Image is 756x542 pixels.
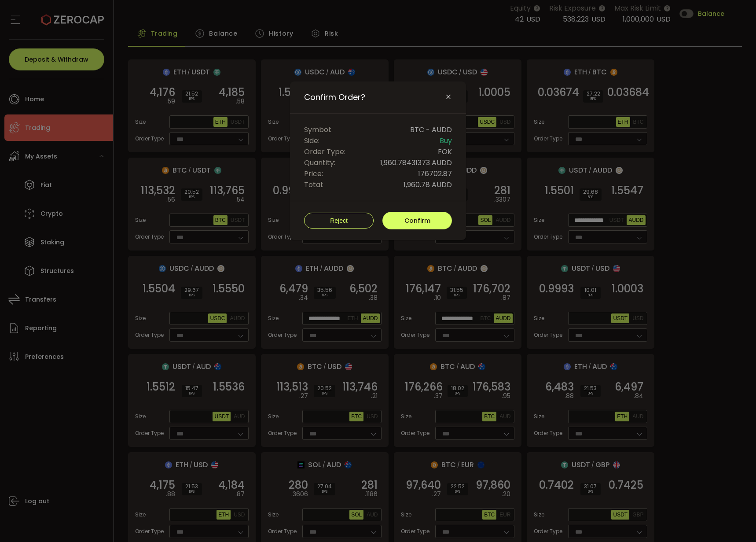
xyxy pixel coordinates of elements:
[404,216,430,225] span: Confirm
[304,92,365,103] span: Confirm Order?
[304,135,319,146] span: Side:
[418,168,452,179] span: 176702.87
[330,217,348,224] span: Reject
[404,179,452,190] span: 1,960.78 AUDD
[382,212,452,229] button: Confirm
[304,179,323,190] span: Total:
[304,213,374,229] button: Reject
[438,146,452,157] span: FOK
[445,93,452,101] button: Close
[290,81,466,240] div: Confirm Order?
[304,146,345,157] span: Order Type:
[440,135,452,146] span: Buy
[410,124,452,135] span: BTC - AUDD
[651,447,756,542] iframe: Chat Widget
[380,157,452,168] span: 1,960.78431373 AUDD
[304,168,323,179] span: Price:
[304,157,335,168] span: Quantity:
[304,124,331,135] span: Symbol:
